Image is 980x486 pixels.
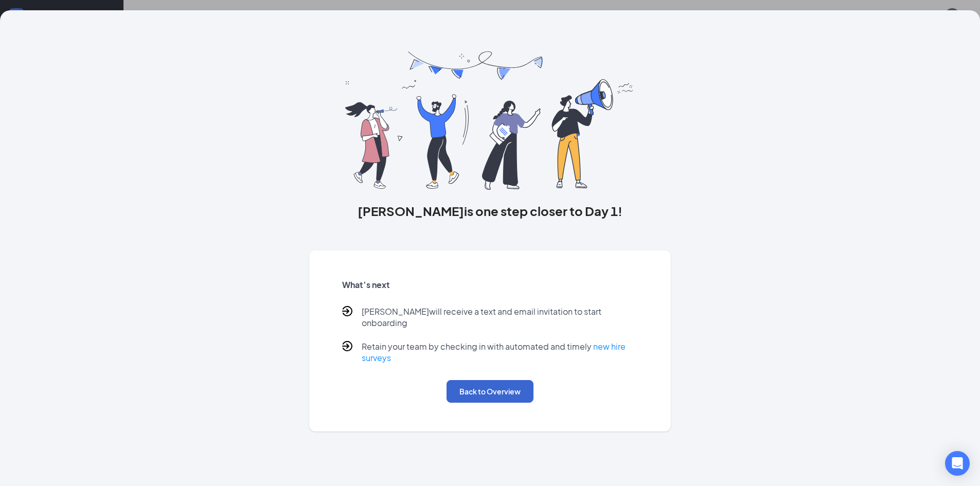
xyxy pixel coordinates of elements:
p: Retain your team by checking in with automated and timely [362,341,638,364]
p: [PERSON_NAME] will receive a text and email invitation to start onboarding [362,306,638,329]
img: you are all set [345,51,635,190]
button: Back to Overview [447,380,533,403]
h5: What’s next [342,279,638,291]
a: new hire surveys [362,341,626,363]
h3: [PERSON_NAME] is one step closer to Day 1! [309,202,671,220]
div: Open Intercom Messenger [945,451,970,476]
